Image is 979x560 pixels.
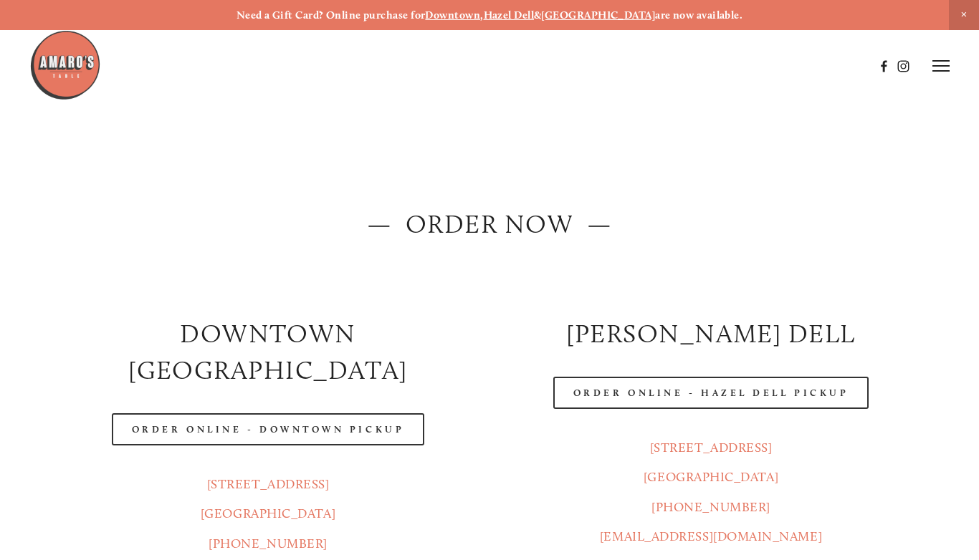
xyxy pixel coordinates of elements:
h2: Downtown [GEOGRAPHIC_DATA] [59,316,477,389]
strong: , [480,9,483,21]
strong: are now available. [655,9,742,21]
a: [GEOGRAPHIC_DATA] [644,469,778,485]
h2: — ORDER NOW — [59,206,920,243]
a: [STREET_ADDRESS] [650,440,773,455]
a: [GEOGRAPHIC_DATA] [201,506,335,521]
strong: Need a Gift Card? Online purchase for [237,9,426,21]
a: [GEOGRAPHIC_DATA] [541,9,655,21]
a: [EMAIL_ADDRESS][DOMAIN_NAME] [600,528,822,544]
img: Amaro's Table [29,29,101,101]
a: [PHONE_NUMBER] [651,499,770,515]
strong: & [534,9,541,21]
h2: [PERSON_NAME] DELL [502,316,920,352]
a: Hazel Dell [484,9,535,21]
a: [PHONE_NUMBER] [209,536,328,551]
a: Order Online - Hazel Dell Pickup [553,377,869,409]
a: [STREET_ADDRESS] [207,476,330,492]
a: Downtown [425,9,480,21]
a: Order Online - Downtown pickup [112,413,425,445]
